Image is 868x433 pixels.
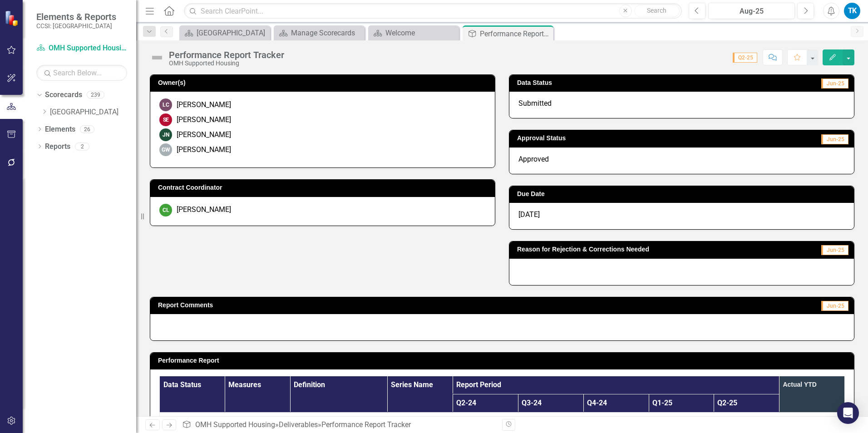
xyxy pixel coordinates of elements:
div: SE [159,113,172,126]
img: ClearPoint Strategy [5,10,20,26]
div: [PERSON_NAME] [177,130,231,140]
div: 2 [75,143,89,150]
div: [GEOGRAPHIC_DATA] [197,27,268,39]
a: OMH Supported Housing [195,420,275,429]
a: Reports [45,142,70,152]
div: JN [159,128,172,141]
span: Jun-25 [821,245,848,255]
span: Q2-25 [733,53,757,63]
h3: Reason for Rejection & Corrections Needed [517,246,791,253]
h3: Owner(s) [158,79,490,86]
div: Performance Report Tracker [480,28,551,39]
button: Search [634,5,680,17]
div: 26 [80,125,94,133]
span: Jun-25 [821,134,848,144]
a: [GEOGRAPHIC_DATA] [182,27,268,39]
span: Jun-25 [821,301,848,311]
a: Elements [45,124,75,135]
div: » » [182,420,495,430]
h3: Due Date [517,191,849,197]
span: Approved [518,155,549,163]
input: Search Below... [36,65,127,81]
a: [GEOGRAPHIC_DATA] [50,107,136,118]
a: Scorecards [45,90,82,100]
div: Open Intercom Messenger [837,402,859,424]
span: Jun-25 [821,79,848,89]
h3: Report Comments [158,302,616,309]
button: TK [844,3,860,19]
a: Deliverables [279,420,318,429]
div: Manage Scorecards [291,27,362,39]
div: [PERSON_NAME] [177,205,231,215]
small: CCSI: [GEOGRAPHIC_DATA] [36,22,116,30]
h3: Performance Report [158,357,849,364]
div: OMH Supported Housing [169,60,284,67]
img: Not Defined [150,50,164,65]
a: OMH Supported Housing [36,43,127,54]
div: [PERSON_NAME] [177,145,231,155]
div: Performance Report Tracker [169,50,284,60]
h3: Approval Status [517,135,728,142]
div: CL [159,204,172,216]
span: Elements & Reports [36,11,116,22]
div: LC [159,98,172,111]
div: Agency [164,415,840,423]
div: Aug-25 [711,6,792,17]
a: Welcome [370,27,457,39]
div: [PERSON_NAME] [177,100,231,110]
div: Welcome [385,27,457,39]
button: Aug-25 [708,3,795,19]
div: Performance Report Tracker [321,420,411,429]
div: GW [159,143,172,156]
h3: Data Status [517,79,701,86]
div: 239 [87,91,104,99]
h3: Contract Coordinator [158,184,490,191]
div: [PERSON_NAME] [177,115,231,125]
span: [DATE] [518,210,540,219]
span: Search [647,7,666,14]
input: Search ClearPoint... [184,3,682,19]
span: Submitted [518,99,552,108]
a: Manage Scorecards [276,27,362,39]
